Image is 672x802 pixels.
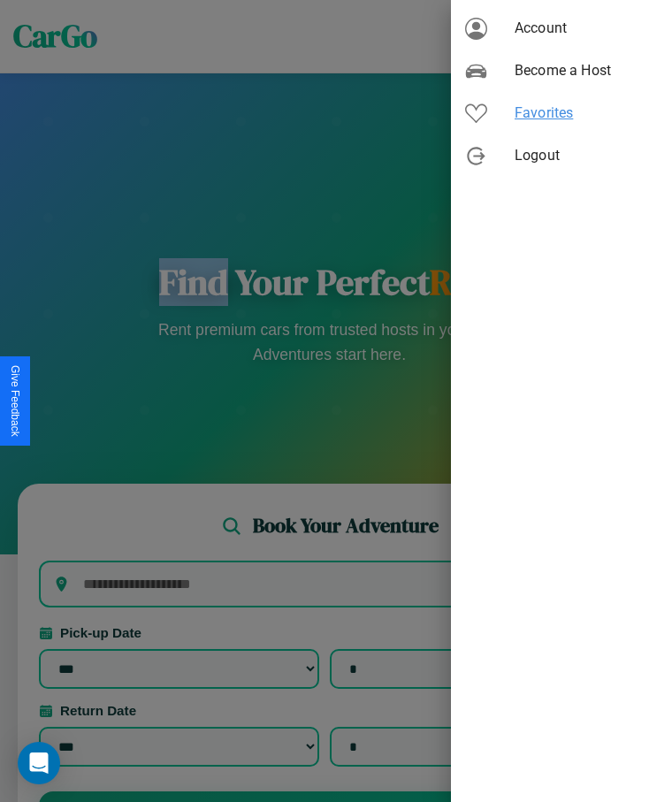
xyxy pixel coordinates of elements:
div: Become a Host [451,50,672,92]
div: Favorites [451,92,672,134]
div: Logout [451,134,672,177]
span: Favorites [515,103,658,124]
div: Give Feedback [9,365,21,437]
span: Become a Host [515,60,658,81]
span: Logout [515,145,658,166]
span: Account [515,18,658,39]
div: Account [451,7,672,50]
div: Open Intercom Messenger [18,742,60,784]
